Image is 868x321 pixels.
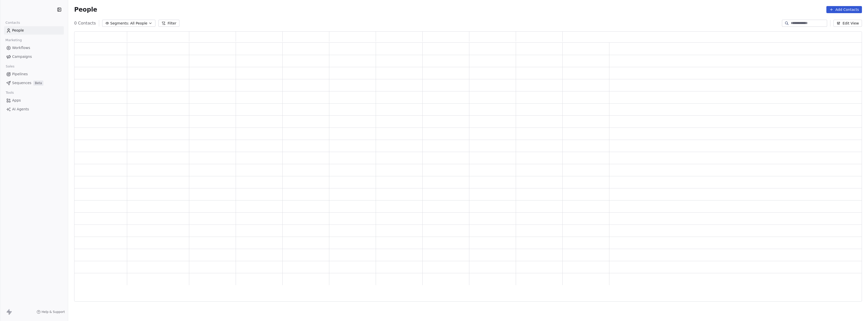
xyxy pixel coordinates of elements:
span: People [12,28,24,33]
a: Help & Support [37,310,65,314]
button: Add Contacts [826,6,862,13]
a: Pipelines [4,70,64,78]
span: Tools [4,89,16,96]
a: SequencesBeta [4,79,64,87]
button: Filter [158,20,179,27]
span: Workflows [12,45,30,51]
span: Help & Support [42,310,65,314]
div: grid [74,43,862,302]
span: Marketing [3,36,24,44]
span: 0 Contacts [74,20,96,26]
button: Edit View [833,20,862,27]
a: Workflows [4,44,64,52]
span: All People [130,21,147,26]
span: AI Agents [12,107,29,112]
span: Beta [33,81,43,86]
span: People [74,6,97,13]
span: Contacts [3,19,22,27]
a: People [4,26,64,35]
span: Apps [12,98,21,103]
span: Segments: [110,21,129,26]
span: Campaigns [12,54,32,59]
span: Pipelines [12,71,28,77]
a: AI Agents [4,105,64,113]
a: Campaigns [4,53,64,61]
a: Apps [4,96,64,105]
span: Sales [4,63,17,70]
span: Sequences [12,80,31,86]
